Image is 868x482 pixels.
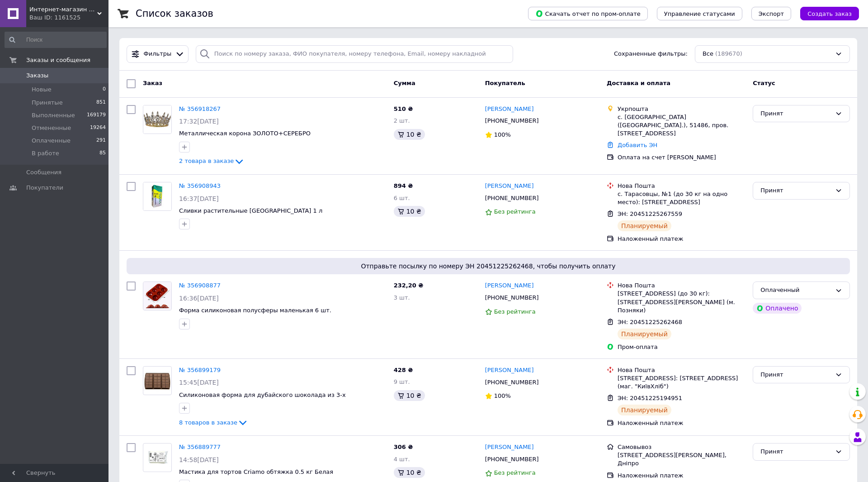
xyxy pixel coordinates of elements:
img: Фото товару [143,369,171,392]
span: Скачать отчет по пром-оплате [535,10,641,18]
img: Фото товару [143,182,171,210]
a: Форма силиконовая полусферы маленькая 6 шт. [179,307,331,314]
span: Без рейтинга [494,308,536,315]
a: [PERSON_NAME] [485,366,534,375]
span: [PHONE_NUMBER] [485,456,539,463]
span: 85 [99,149,106,157]
div: Нова Пошта [618,182,745,190]
span: Оплаченные [32,137,71,145]
div: Самовывоз [618,443,745,451]
span: Выполненные [32,111,75,119]
div: Планируемый [618,220,671,231]
span: 16:37[DATE] [179,195,219,202]
span: Отправьте посылку по номеру ЭН 20451225262468, чтобы получить оплату [130,262,846,271]
div: Принят [760,447,831,457]
span: Фильтры [144,50,172,58]
div: с. Тарасовцы, №1 (до 30 кг на одно место): [STREET_ADDRESS] [618,190,745,206]
span: 0 [103,86,106,94]
span: 2 товара в заказе [179,158,234,165]
span: Новые [32,86,52,94]
img: Фото товару [143,105,171,134]
span: Экспорт [759,10,784,17]
span: (189670) [715,50,742,57]
img: Фото товару [143,282,171,310]
span: 16:36[DATE] [179,295,219,302]
div: Планируемый [618,405,671,415]
span: ЭН: 20451225262468 [618,319,682,325]
a: [PERSON_NAME] [485,443,534,452]
span: Управление статусами [664,10,735,17]
span: 100% [494,131,511,138]
a: № 356908877 [179,282,221,289]
input: Поиск по номеру заказа, ФИО покупателя, номеру телефона, Email, номеру накладной [196,45,513,63]
a: Добавить ЭН [618,142,657,148]
a: Мастика для тортов Criamo обтяжка 0.5 кг Белая [179,468,333,475]
div: Оплата на счет [PERSON_NAME] [618,153,745,162]
span: 3 шт. [394,294,410,301]
span: 19264 [90,124,106,132]
a: [PERSON_NAME] [485,282,534,290]
span: Статус [753,80,775,86]
div: 10 ₴ [394,390,425,401]
span: ЭН: 20451225194951 [618,395,682,401]
a: [PERSON_NAME] [485,182,534,191]
span: 428 ₴ [394,367,413,373]
span: 15:45[DATE] [179,379,219,386]
div: 10 ₴ [394,206,425,217]
div: Ваш ID: 1161525 [29,14,108,22]
a: [PERSON_NAME] [485,105,534,114]
span: 291 [96,137,106,145]
a: 8 товаров в заказе [179,419,248,426]
div: Оплачено [753,303,802,314]
span: Интернет-магазин "Повар, пекарь и кондитер" [29,5,97,14]
span: Отмененные [32,124,71,132]
span: Заказы [26,72,48,80]
span: 894 ₴ [394,182,413,189]
a: № 356889777 [179,444,221,450]
div: Наложенный платеж [618,235,745,243]
div: [STREET_ADDRESS] (до 30 кг): [STREET_ADDRESS][PERSON_NAME] (м. Позняки) [618,290,745,315]
a: № 356918267 [179,105,221,112]
span: 306 ₴ [394,444,413,450]
a: Создать заказ [791,10,859,17]
span: 232,20 ₴ [394,282,424,289]
div: Наложенный платеж [618,419,745,427]
div: [STREET_ADDRESS]: [STREET_ADDRESS] (маг. "КиївХліб") [618,374,745,391]
span: 2 шт. [394,117,410,124]
span: Доставка и оплата [607,80,670,86]
a: Силиконовая форма для дубайского шоколада из 3-х [179,391,346,398]
span: Заказы и сообщения [26,56,90,64]
input: Поиск [5,32,107,48]
a: Фото товару [143,366,172,395]
div: Укрпошта [618,105,745,113]
span: Заказ [143,80,162,86]
button: Скачать отчет по пром-оплате [528,7,648,20]
div: с. [GEOGRAPHIC_DATA] ([GEOGRAPHIC_DATA].), 51486, пров. [STREET_ADDRESS] [618,113,745,138]
span: 6 шт. [394,195,410,201]
div: Принят [760,186,831,196]
div: Принят [760,370,831,380]
div: 10 ₴ [394,467,425,478]
div: Принят [760,109,831,119]
div: [STREET_ADDRESS][PERSON_NAME], Дніпро [618,451,745,468]
a: Фото товару [143,282,172,310]
span: 4 шт. [394,456,410,463]
span: 169179 [87,111,106,119]
span: Без рейтинга [494,469,536,476]
span: [PHONE_NUMBER] [485,117,539,124]
span: 100% [494,392,511,399]
div: Нова Пошта [618,366,745,374]
a: № 356908943 [179,182,221,189]
div: Планируемый [618,329,671,339]
span: В работе [32,149,59,157]
a: 2 товара в заказе [179,157,245,164]
a: Фото товару [143,182,172,211]
a: Металлическая корона ЗОЛОТО+СЕРЕБРО [179,130,311,137]
div: Наложенный платеж [618,472,745,480]
button: Управление статусами [657,7,742,20]
span: [PHONE_NUMBER] [485,294,539,301]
